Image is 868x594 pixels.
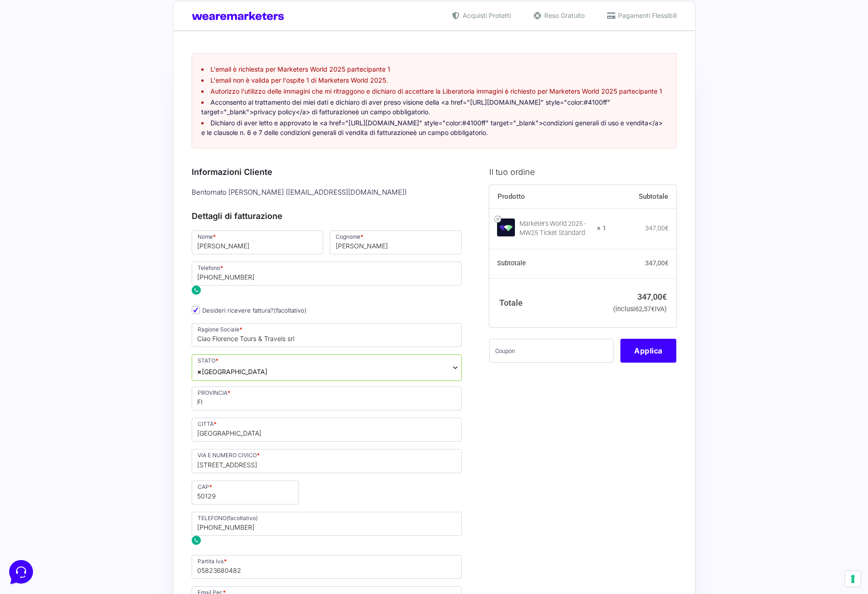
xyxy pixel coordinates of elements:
[60,83,135,90] span: Inizia una conversazione
[845,571,861,587] button: Le tue preferenze relative al consenso per le tecnologie di tracciamento
[15,114,72,121] span: Trova una risposta
[197,367,202,376] span: ×
[192,230,324,254] input: Nome *
[489,278,606,327] th: Totale
[520,219,591,238] div: Marketers World 2025 - MW25 Ticket Standard
[645,224,669,232] bdi: 347,00
[489,339,614,363] input: Coupon
[460,11,511,20] span: Acquisti Protetti
[192,418,462,442] input: CITTÀ *
[665,224,669,232] span: €
[616,11,677,20] span: Pagamenti Flessibili
[637,292,667,302] bdi: 347,00
[662,292,667,302] span: €
[613,305,667,313] small: (inclusi IVA)
[645,259,669,267] bdi: 347,00
[98,114,169,121] a: Apri Centro Assistenza
[7,295,64,316] button: Home
[201,119,663,136] a: Dichiaro di aver letto e approvato le <a href="[URL][DOMAIN_NAME]" style="color:#4100ff" target="...
[635,305,655,313] span: 62,57
[201,75,667,85] li: L'email non è valida per l'ospite 1 di Marketers World 2025.
[192,449,462,473] input: VIA E NUMERO CIVICO *
[188,185,465,200] div: Bentornato [PERSON_NAME] ( [EMAIL_ADDRESS][DOMAIN_NAME] )
[497,219,515,236] img: Marketers World 2025 - MW25 Ticket Standard
[201,86,667,96] li: Autorizzo l'utilizzo delle immagini che mi ritraggono e dichiaro di accettare la Liberatoria imma...
[489,185,606,209] th: Prodotto
[192,210,462,222] h3: Dettagli di fatturazione
[15,77,169,95] button: Inizia una conversazione
[7,7,154,22] h2: Ciao da Marketers 👋
[192,166,462,178] h3: Informazioni Cliente
[274,307,307,314] span: (facoltativo)
[620,339,676,363] button: Applica
[651,305,655,313] span: €
[192,323,462,347] input: Ragione Sociale *
[606,185,677,209] th: Subtotale
[197,367,267,376] span: Italia
[7,558,35,586] iframe: Customerly Messenger Launcher
[542,11,585,20] span: Reso Gratuito
[64,295,120,316] button: Messaggi
[489,166,676,178] h3: Il tuo ordine
[192,387,462,410] input: PROVINCIA *
[192,555,462,579] input: Inserisci soltanto il numero di Partita IVA senza prefisso IT *
[21,134,150,143] input: Cerca un articolo...
[192,512,462,536] input: TELEFONO
[28,308,43,316] p: Home
[192,481,299,504] input: CAP *
[201,64,667,74] li: L'email è richiesta per Marketers World 2025 partecipante 1
[192,307,307,314] label: Desideri ricevere fattura?
[192,354,462,381] span: Italia
[15,37,78,44] span: Le tue conversazioni
[44,51,62,70] img: dark
[192,262,462,286] input: Telefono *
[201,98,610,116] a: Acconsento al trattamento dei miei dati e dichiaro di aver preso visione della <a href="[URL][DOM...
[597,224,606,233] strong: × 1
[665,259,669,267] span: €
[29,51,48,70] img: dark
[15,51,33,70] img: dark
[141,308,155,316] p: Aiuto
[79,308,104,316] p: Messaggi
[120,295,176,316] button: Aiuto
[330,230,462,254] input: Cognome *
[192,306,200,314] input: Desideri ricevere fattura?(facoltativo)
[489,249,606,279] th: Subtotale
